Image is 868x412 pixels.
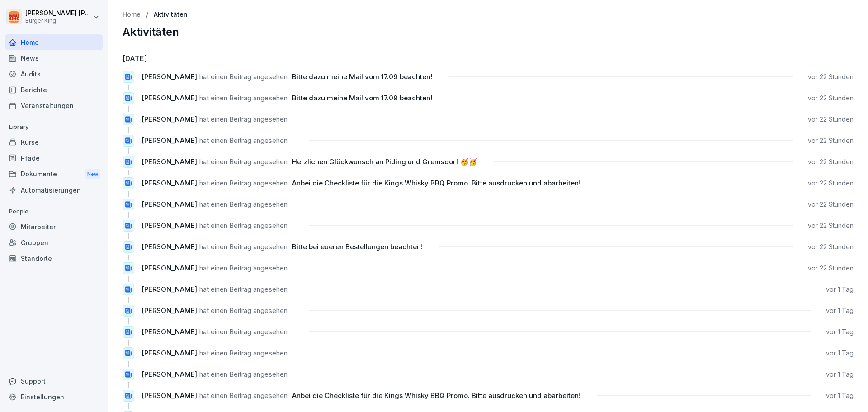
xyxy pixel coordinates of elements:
[123,26,854,38] h2: Aktivitäten
[142,306,197,315] span: [PERSON_NAME]
[5,251,103,266] a: Standorte
[142,242,197,251] span: [PERSON_NAME]
[199,349,288,357] span: hat einen Beitrag angesehen
[808,264,854,273] p: vor 22 Stunden
[292,391,580,400] span: Anbei die Checkliste für die Kings Whisky BBQ Promo. Bitte ausdrucken und abarbeiten!
[808,72,854,81] p: vor 22 Stunden
[199,242,288,251] span: hat einen Beitrag angesehen
[808,94,854,103] p: vor 22 Stunden
[826,285,854,294] p: vor 1 Tag
[5,182,103,198] a: Automatisierungen
[292,94,432,102] span: Bitte dazu meine Mail vom 17.09 beachten!
[142,200,197,208] span: [PERSON_NAME]
[142,136,197,145] span: [PERSON_NAME]
[826,370,854,379] p: vor 1 Tag
[142,349,197,357] span: [PERSON_NAME]
[5,34,103,50] a: Home
[85,169,100,180] div: New
[5,235,103,251] a: Gruppen
[25,9,91,17] p: [PERSON_NAME] [PERSON_NAME]
[292,72,432,81] span: Bitte dazu meine Mail vom 17.09 beachten!
[826,349,854,358] p: vor 1 Tag
[292,242,423,251] span: Bitte bei eueren Bestellungen beachten!
[142,115,197,123] span: [PERSON_NAME]
[142,157,197,166] span: [PERSON_NAME]
[199,285,288,294] span: hat einen Beitrag angesehen
[142,179,197,187] span: [PERSON_NAME]
[808,157,854,166] p: vor 22 Stunden
[808,115,854,124] p: vor 22 Stunden
[146,11,148,19] p: /
[5,134,103,150] a: Kurse
[25,18,91,24] p: Burger King
[5,120,103,134] p: Library
[142,327,197,336] span: [PERSON_NAME]
[5,389,103,405] a: Einstellungen
[199,327,288,336] span: hat einen Beitrag angesehen
[5,373,103,389] div: Support
[199,72,288,81] span: hat einen Beitrag angesehen
[5,150,103,166] a: Pfade
[5,166,103,183] div: Dokumente
[5,98,103,114] a: Veranstaltungen
[142,94,197,102] span: [PERSON_NAME]
[5,82,103,98] a: Berichte
[142,221,197,230] span: [PERSON_NAME]
[199,179,288,187] span: hat einen Beitrag angesehen
[826,306,854,315] p: vor 1 Tag
[142,285,197,294] span: [PERSON_NAME]
[199,94,288,102] span: hat einen Beitrag angesehen
[808,179,854,188] p: vor 22 Stunden
[826,327,854,336] p: vor 1 Tag
[142,72,197,81] span: [PERSON_NAME]
[199,115,288,123] span: hat einen Beitrag angesehen
[142,264,197,272] span: [PERSON_NAME]
[199,136,288,145] span: hat einen Beitrag angesehen
[142,370,197,379] span: [PERSON_NAME]
[5,66,103,82] a: Audits
[826,391,854,400] p: vor 1 Tag
[808,221,854,230] p: vor 22 Stunden
[199,200,288,208] span: hat einen Beitrag angesehen
[142,391,197,400] span: [PERSON_NAME]
[123,11,141,19] a: Home
[5,50,103,66] a: News
[199,306,288,315] span: hat einen Beitrag angesehen
[808,242,854,251] p: vor 22 Stunden
[5,219,103,235] a: Mitarbeiter
[199,391,288,400] span: hat einen Beitrag angesehen
[199,264,288,272] span: hat einen Beitrag angesehen
[5,204,103,219] p: People
[292,157,477,166] span: Herzlichen Glückwunsch an Piding und Gremsdorf 🥳🥳
[199,221,288,230] span: hat einen Beitrag angesehen
[123,53,854,64] h6: [DATE]
[808,200,854,209] p: vor 22 Stunden
[292,179,580,187] span: Anbei die Checkliste für die Kings Whisky BBQ Promo. Bitte ausdrucken und abarbeiten!
[154,11,188,19] a: Aktivitäten
[199,370,288,379] span: hat einen Beitrag angesehen
[5,166,103,183] a: DokumenteNew
[808,136,854,145] p: vor 22 Stunden
[199,157,288,166] span: hat einen Beitrag angesehen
